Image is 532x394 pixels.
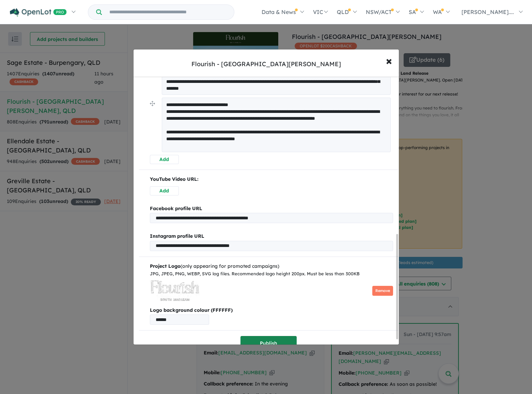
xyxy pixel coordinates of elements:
[103,5,233,19] input: Try estate name, suburb, builder or developer
[150,155,179,164] button: Add
[386,53,392,68] span: ×
[150,270,393,278] div: JPG, JPEG, PNG, WEBP, SVG log files. Recommended logo height 200px. Must be less than 300KB
[150,280,200,301] img: Flourish%20-%20South%20Maclean%20Logo.png
[240,336,297,351] button: Publish
[150,175,393,184] p: YouTube Video URL:
[150,306,393,315] b: Logo background colour (FFFFFF)
[191,60,341,69] div: Flourish - [GEOGRAPHIC_DATA][PERSON_NAME]
[150,205,202,211] b: Facebook profile URL
[372,286,393,296] button: Remove
[150,262,393,271] div: (only appearing for promoted campaigns)
[150,233,204,239] b: Instagram profile URL
[461,9,514,15] span: [PERSON_NAME]....
[150,263,181,269] b: Project Logo
[10,8,67,17] img: Openlot PRO Logo White
[150,186,179,195] button: Add
[150,101,155,106] img: drag.svg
